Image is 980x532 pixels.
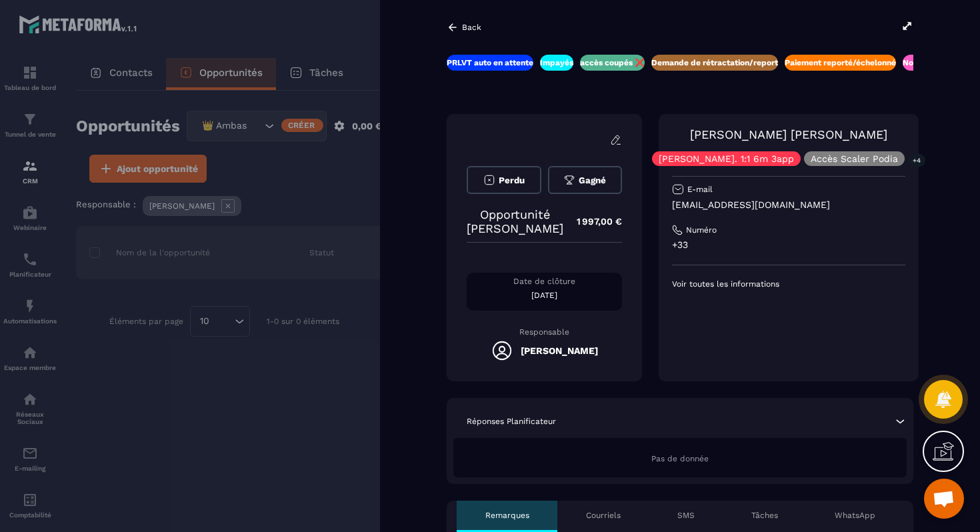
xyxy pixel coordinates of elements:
[521,345,598,356] h5: [PERSON_NAME]
[540,57,573,68] p: Impayés
[686,225,717,235] p: Numéro
[751,510,778,521] p: Tâches
[835,510,875,521] p: WhatsApp
[467,166,541,194] button: Perdu
[563,209,622,235] p: 1 997,00 €
[651,57,778,68] p: Demande de rétractation/report
[672,279,905,289] p: Voir toutes les informations
[903,57,941,68] p: Nouveaux
[462,23,481,32] p: Back
[659,154,794,163] p: [PERSON_NAME]. 1:1 6m 3app
[677,510,695,521] p: SMS
[586,510,621,521] p: Courriels
[924,479,964,519] a: Ouvrir le chat
[485,510,529,521] p: Remarques
[467,416,556,427] p: Réponses Planificateur
[672,199,905,211] p: [EMAIL_ADDRESS][DOMAIN_NAME]
[499,175,525,185] span: Perdu
[467,327,622,337] p: Responsable
[579,175,606,185] span: Gagné
[467,276,622,287] p: Date de clôture
[785,57,896,68] p: Paiement reporté/échelonné
[690,127,887,141] a: [PERSON_NAME] [PERSON_NAME]
[687,184,713,195] p: E-mail
[467,290,622,301] p: [DATE]
[467,207,563,235] p: Opportunité [PERSON_NAME]
[908,153,925,167] p: +4
[447,57,533,68] p: PRLVT auto en attente
[811,154,898,163] p: Accès Scaler Podia
[651,454,709,463] span: Pas de donnée
[548,166,623,194] button: Gagné
[580,57,645,68] p: accès coupés ❌
[672,239,905,251] p: +33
